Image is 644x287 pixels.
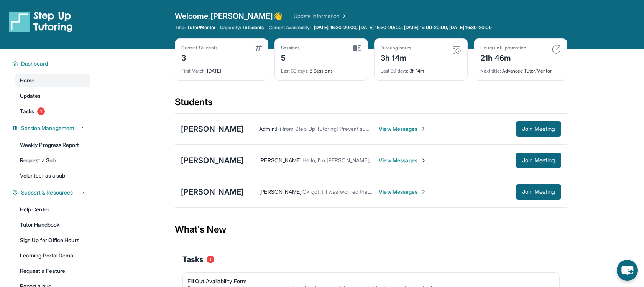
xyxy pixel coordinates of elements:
button: Support & Resources [18,189,86,196]
div: [PERSON_NAME] [181,186,244,197]
div: 5 Sessions [281,63,361,74]
div: [PERSON_NAME] [181,124,244,134]
span: Title: [175,25,186,31]
div: [PERSON_NAME] [181,155,244,166]
span: Hello, I'm [PERSON_NAME], are you ok with the given times? (Mon. and Wed. 4:30) [302,157,504,163]
a: Request a Feature [15,264,90,278]
a: Help Center [15,203,90,216]
span: Home [20,77,34,84]
div: Fill Out Availability Form [187,277,549,285]
span: Last 30 days : [281,68,309,74]
span: Session Management [21,124,74,132]
div: Students [175,96,567,113]
span: Current Availability: [269,25,311,31]
span: Next title : [480,68,501,74]
img: Chevron Right [340,12,347,20]
span: Join Meeting [522,158,555,163]
button: Join Meeting [516,184,561,200]
span: View Messages [379,125,427,133]
a: [DATE] 16:30-20:00, [DATE] 16:30-20:00, [DATE] 19:00-20:00, [DATE] 16:30-20:00 [312,25,493,31]
button: Session Management [18,124,86,132]
span: Last 30 days : [381,68,408,74]
div: 3h 14m [381,63,461,74]
div: What's New [175,213,567,246]
div: 21h 46m [480,51,526,63]
div: Tutoring hours [381,45,411,51]
span: View Messages [379,157,427,164]
span: Welcome, [PERSON_NAME] 👋 [175,11,283,21]
span: Tutor/Mentor [187,25,215,31]
span: First Match : [181,68,206,74]
span: Capacity: [220,25,241,31]
span: Join Meeting [522,190,555,194]
span: 1 Students [243,25,264,31]
a: Learning Portal Demo [15,249,90,262]
div: Current Students [181,45,218,51]
span: [PERSON_NAME] : [259,157,302,163]
img: logo [9,11,73,32]
span: Tasks [20,107,34,115]
span: Tasks [182,254,204,265]
img: card [452,45,461,54]
img: card [255,45,262,51]
a: Tutor Handbook [15,218,90,232]
div: 5 [281,51,300,63]
span: View Messages [379,188,427,196]
span: [DATE] 16:30-20:00, [DATE] 16:30-20:00, [DATE] 19:00-20:00, [DATE] 16:30-20:00 [314,25,492,31]
img: Chevron-Right [421,157,427,163]
div: Hours until promotion [480,45,526,51]
a: Tasks1 [15,104,90,118]
a: Request a Sub [15,153,90,167]
button: Dashboard [18,60,86,68]
span: 1 [207,256,214,263]
button: Join Meeting [516,121,561,137]
span: [PERSON_NAME] : [259,188,302,195]
img: Chevron-Right [421,189,427,195]
div: Sessions [281,45,300,51]
img: card [552,45,561,54]
img: Chevron-Right [421,126,427,132]
div: [DATE] [181,63,262,74]
a: Volunteer as a sub [15,169,90,183]
div: Advanced Tutor/Mentor [480,63,561,74]
button: Join Meeting [516,153,561,168]
img: card [353,45,361,52]
div: 3 [181,51,218,63]
a: Update Information [294,12,347,20]
div: 3h 14m [381,51,411,63]
a: Updates [15,89,90,103]
a: Sign Up for Office Hours [15,233,90,247]
span: Admin : [259,125,276,132]
span: Join Meeting [522,127,555,131]
span: 1 [37,107,45,115]
a: Weekly Progress Report [15,138,90,152]
span: Dashboard [21,60,48,68]
span: Support & Resources [21,189,73,196]
span: Updates [20,92,41,100]
a: Home [15,74,90,87]
button: chat-button [617,260,638,281]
